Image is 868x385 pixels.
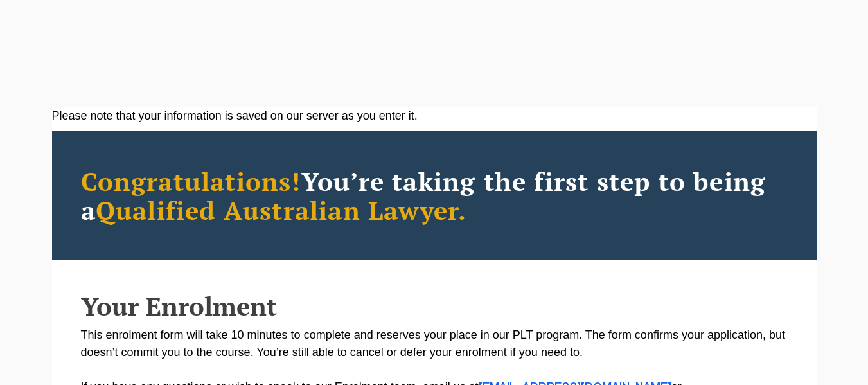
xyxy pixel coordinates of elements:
div: Please note that your information is saved on our server as you enter it. [52,107,817,125]
h2: You’re taking the first step to being a [81,166,788,224]
span: Congratulations! [81,164,301,198]
h2: Your Enrolment [81,292,788,320]
span: Qualified Australian Lawyer. [96,193,467,227]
